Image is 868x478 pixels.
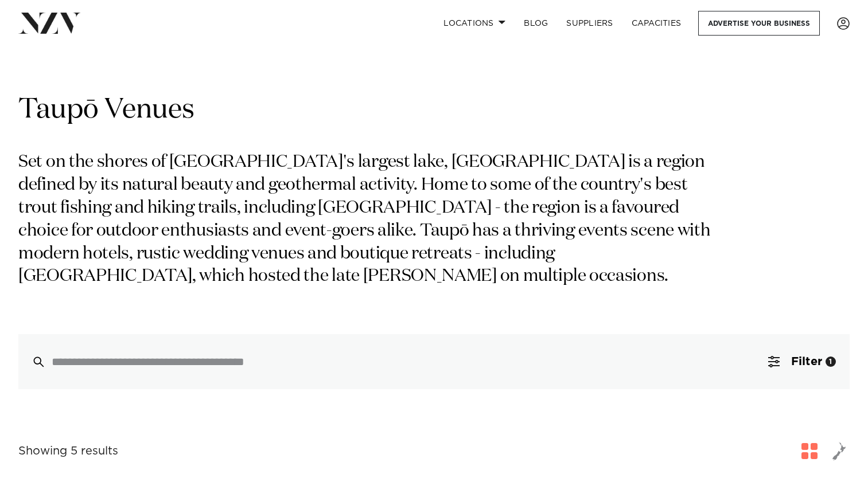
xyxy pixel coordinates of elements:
img: nzv-logo.png [18,13,81,33]
h1: Taupō Venues [18,92,850,128]
a: BLOG [515,11,557,36]
div: Showing 5 results [18,442,118,460]
a: Capacities [622,11,691,36]
div: 1 [826,356,836,367]
a: Advertise your business [698,11,820,36]
button: Filter1 [754,334,850,389]
p: Set on the shores of [GEOGRAPHIC_DATA]'s largest lake, [GEOGRAPHIC_DATA] is a region defined by i... [18,151,727,288]
a: SUPPLIERS [557,11,622,36]
a: Locations [434,11,515,36]
span: Filter [791,356,822,367]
